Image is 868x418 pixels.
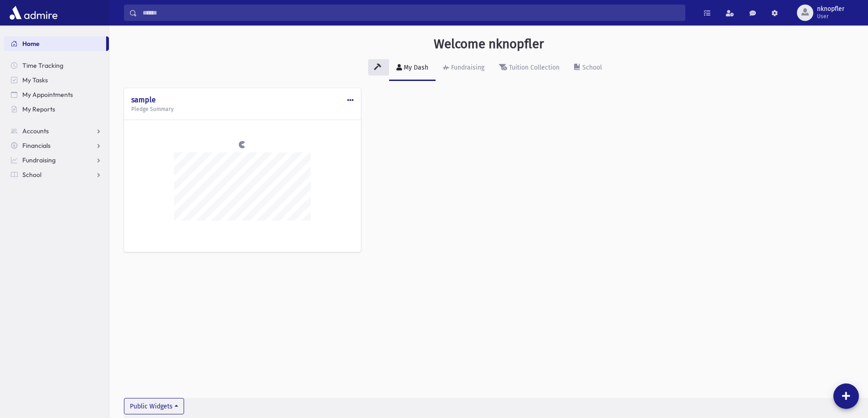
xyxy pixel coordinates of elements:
div: My Dash [402,64,428,71]
span: User [817,13,844,20]
span: My Reports [22,105,55,113]
img: AdmirePro [7,4,60,22]
h5: Pledge Summary [131,106,354,112]
a: Tuition Collection [492,55,567,81]
a: My Reports [4,102,109,116]
a: School [4,167,109,182]
span: My Appointments [22,91,73,99]
span: Home [22,40,40,48]
div: Fundraising [449,64,484,71]
h3: Welcome nknopfler [434,36,544,52]
span: Fundraising [22,156,56,164]
a: Fundraising [436,55,492,81]
a: School [567,55,609,81]
span: Financials [22,141,51,150]
a: Time Tracking [4,58,109,73]
span: nknopfler [817,5,844,13]
a: My Dash [389,55,436,81]
a: Accounts [4,124,109,138]
a: My Tasks [4,73,109,87]
button: Public Widgets [124,398,184,414]
div: Tuition Collection [507,64,560,71]
span: Time Tracking [22,61,63,70]
input: Search [137,5,685,21]
h4: sample [131,96,354,104]
a: My Appointments [4,87,109,102]
div: School [580,64,602,71]
a: Home [4,36,106,51]
a: Fundraising [4,153,109,167]
span: My Tasks [22,76,48,84]
span: School [22,171,41,179]
a: Financials [4,138,109,153]
span: Accounts [22,127,49,135]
